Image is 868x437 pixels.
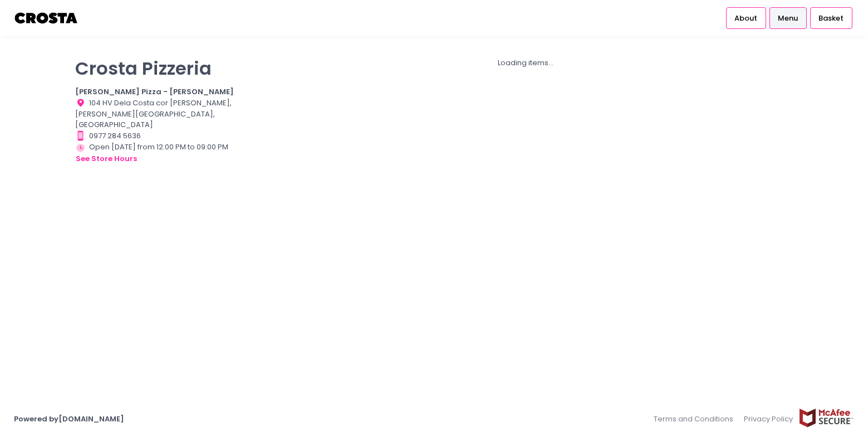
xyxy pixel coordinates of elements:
div: 0977 284 5636 [75,130,244,142]
p: Crosta Pizzeria [75,57,244,79]
span: Basket [818,13,844,24]
div: 104 HV Dela Costa cor [PERSON_NAME], [PERSON_NAME][GEOGRAPHIC_DATA], [GEOGRAPHIC_DATA] [75,98,244,130]
div: Loading items... [258,57,793,69]
a: Powered by[DOMAIN_NAME] [14,414,124,424]
a: About [726,7,766,28]
span: About [734,13,757,24]
button: see store hours [75,153,138,165]
span: Menu [778,13,798,24]
a: Menu [769,7,807,28]
a: Privacy Policy [739,408,799,430]
img: mcafee-secure [798,408,854,428]
a: Terms and Conditions [654,408,739,430]
div: Open [DATE] from 12:00 PM to 09:00 PM [75,142,244,165]
img: logo [14,8,79,28]
b: [PERSON_NAME] Pizza - [PERSON_NAME] [75,86,234,97]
